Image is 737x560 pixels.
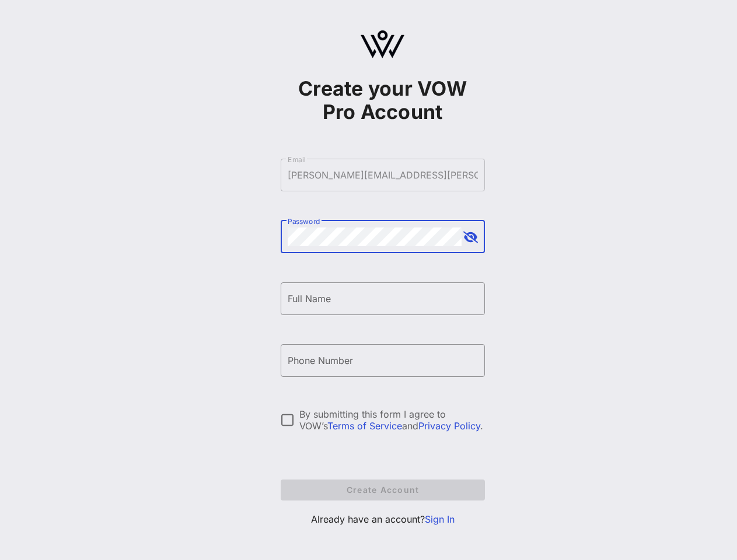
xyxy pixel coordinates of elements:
[288,217,320,226] label: Password
[418,420,480,432] a: Privacy Policy
[425,513,455,525] a: Sign In
[327,420,402,432] a: Terms of Service
[361,30,404,58] img: logo.svg
[281,77,485,124] h1: Create your VOW Pro Account
[299,408,485,432] div: By submitting this form I agree to VOW’s and .
[463,232,478,243] button: append icon
[288,155,306,164] label: Email
[281,512,485,526] p: Already have an account?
